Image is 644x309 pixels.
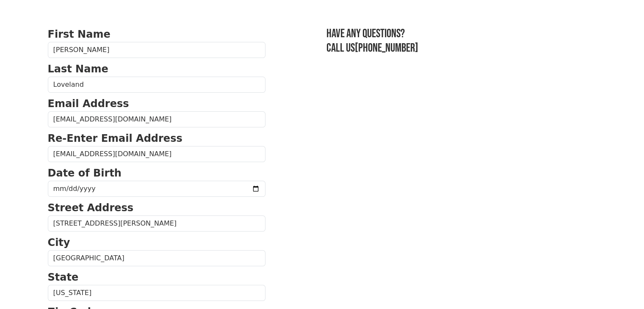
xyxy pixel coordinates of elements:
[48,250,265,266] input: City
[48,215,265,232] input: Street Address
[48,42,265,58] input: First Name
[48,28,111,40] strong: First Name
[48,63,108,75] strong: Last Name
[48,111,265,127] input: Email Address
[48,146,265,162] input: Re-Enter Email Address
[48,271,79,283] strong: State
[326,41,597,55] h3: Call us
[326,27,597,41] h3: Have any questions?
[48,167,122,179] strong: Date of Birth
[48,132,182,144] strong: Re-Enter Email Address
[48,237,70,248] strong: City
[48,98,129,110] strong: Email Address
[48,202,134,214] strong: Street Address
[355,41,418,55] a: [PHONE_NUMBER]
[48,77,265,93] input: Last Name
